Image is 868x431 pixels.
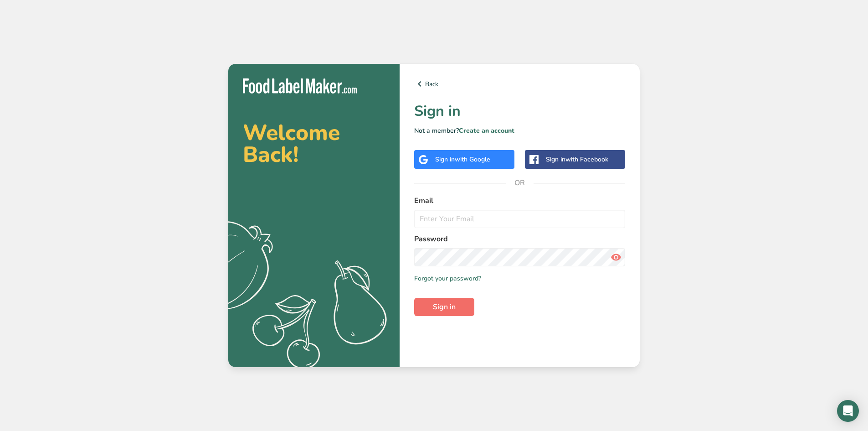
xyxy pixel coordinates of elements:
[243,78,357,93] img: Food Label Maker
[414,78,625,89] a: Back
[455,155,490,164] span: with Google
[414,126,625,135] p: Not a member?
[506,169,534,197] span: OR
[414,298,474,316] button: Sign in
[414,195,625,206] label: Email
[414,234,625,244] label: Password
[414,210,625,228] input: Enter Your Email
[243,122,385,166] h2: Welcome Back!
[459,126,514,135] a: Create an account
[435,155,490,164] div: Sign in
[414,100,625,122] h1: Sign in
[565,155,608,164] span: with Facebook
[546,155,608,164] div: Sign in
[433,301,456,312] span: Sign in
[837,400,859,422] div: Open Intercom Messenger
[414,274,481,283] a: Forgot your password?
